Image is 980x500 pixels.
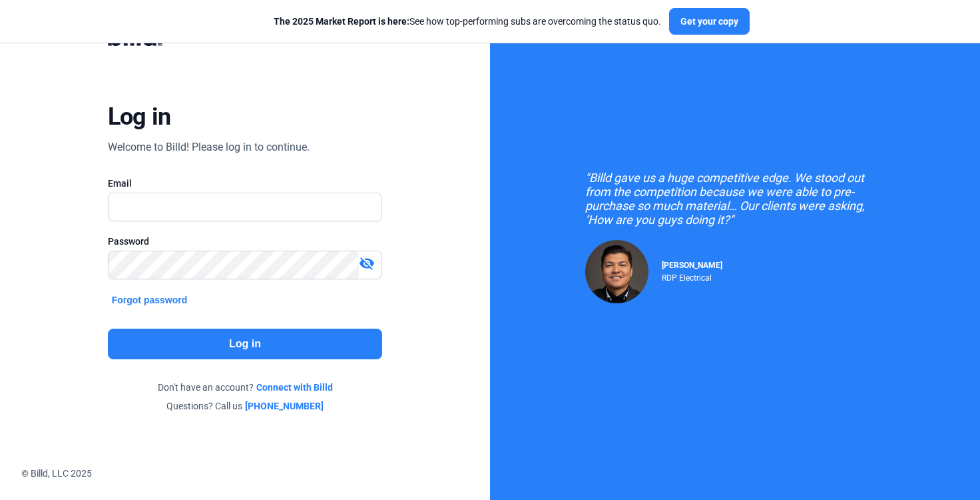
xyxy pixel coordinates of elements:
button: Log in [108,329,383,359]
div: Questions? Call us [108,399,383,413]
span: The 2025 Market Report is here: [274,16,409,27]
div: See how top-performing subs are overcoming the status quo. [274,15,661,28]
a: [PHONE_NUMBER] [245,399,324,413]
div: "Billd gave us a huge competitive edge. We stood out from the competition because we were able to... [585,171,885,227]
button: Get your copy [669,8,750,35]
div: Password [108,235,383,248]
img: Raul Pacheco [585,240,648,303]
a: Connect with Billd [256,381,333,394]
div: Log in [108,102,171,131]
button: Forgot password [108,293,192,307]
div: RDP Electrical [662,270,722,283]
mat-icon: visibility_off [359,255,375,271]
div: Welcome to Billd! Please log in to continue. [108,139,310,155]
span: [PERSON_NAME] [662,261,722,270]
div: Don't have an account? [108,381,383,394]
div: Email [108,177,383,190]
